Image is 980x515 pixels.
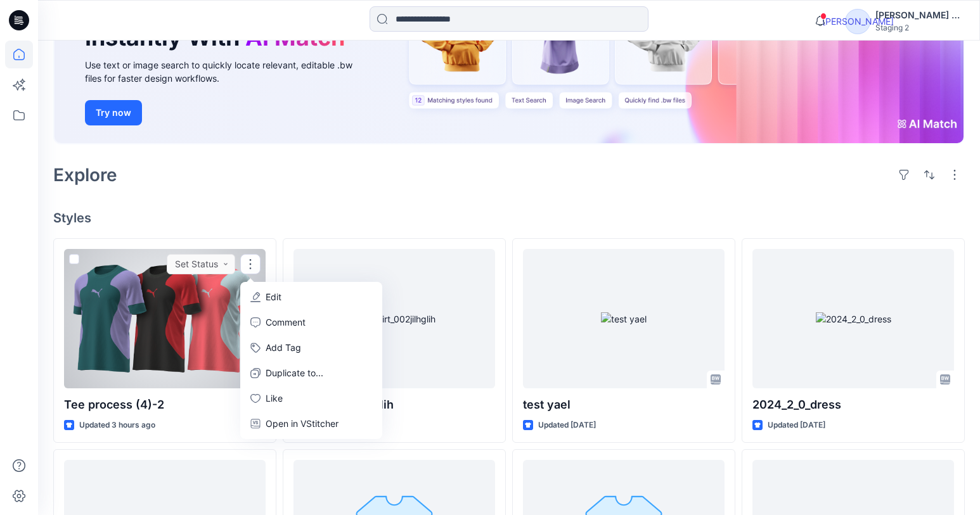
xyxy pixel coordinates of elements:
p: test yael [523,396,725,414]
p: Like [266,391,283,406]
p: Edit [266,289,281,305]
a: T-shirt_002jilhglih [293,249,495,388]
p: Updated 3 hours ago [79,419,155,432]
div: Use text or image search to quickly locate relevant, editable .bw files for faster design workflows. [85,58,370,85]
p: Tee process (4)-2 [64,396,266,414]
p: T-shirt_002jilhglih [293,396,495,414]
p: Add Tag [266,340,301,355]
p: Open in VStitcher [266,416,338,431]
span: [PERSON_NAME] [845,9,870,34]
p: Duplicate to... [266,366,323,381]
button: Try now [85,100,142,125]
div: [PERSON_NAME] Ang [875,8,964,23]
a: Tee process (4)-2 [64,249,266,388]
a: test yael [523,249,725,388]
button: Add Tag [243,335,380,360]
p: Comment [266,315,306,330]
a: 2024_2_0_dress [752,249,954,388]
div: Staging 2 [875,23,964,32]
button: [PERSON_NAME][PERSON_NAME] AngStaging 2 [845,8,964,33]
h2: Explore [53,165,117,185]
p: Updated [DATE] [538,419,596,432]
h4: Styles [53,210,965,226]
p: 2024_2_0_dress [752,396,954,414]
p: Set Status [175,257,218,272]
p: Updated [DATE] [768,419,825,432]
